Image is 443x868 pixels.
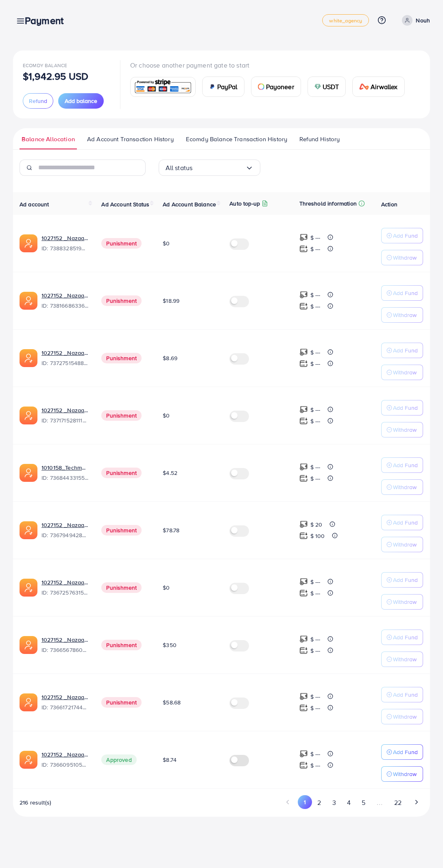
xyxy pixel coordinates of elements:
p: Withdraw [393,367,417,377]
button: Add Fund [381,228,423,243]
p: $ 100 [310,531,325,541]
h3: Payment [25,15,70,26]
img: top-up amount [299,291,308,299]
button: Add Fund [381,457,423,473]
p: Auto top-up [229,199,260,208]
span: ID: 7372751548805726224 [41,359,88,367]
p: $ --- [310,761,321,770]
p: Add Fund [393,403,418,413]
a: card [130,77,196,97]
a: 1027152 _Nazaagency_007 [41,349,88,357]
p: $ --- [310,233,321,243]
p: Withdraw [393,253,417,262]
img: card [209,83,216,90]
img: top-up amount [299,348,308,356]
a: 1027152 _Nazaagency_016 [41,578,88,586]
button: Withdraw [381,250,423,265]
p: $ --- [310,348,321,357]
span: ID: 7388328519014645761 [41,244,88,252]
p: Add Fund [393,231,418,241]
img: top-up amount [299,692,308,701]
button: Go to page 4 [341,795,356,810]
button: Withdraw [381,422,423,437]
div: <span class='underline'>1027152 _Nazaagency_006</span></br>7366095105679261697 [41,750,88,769]
p: Add Fund [393,575,418,585]
img: ic-ads-acc.e4c84228.svg [20,407,37,424]
img: top-up amount [299,520,308,529]
a: Nouh [399,15,430,26]
p: Threshold information [299,199,357,208]
p: Add Fund [393,518,418,527]
span: ID: 7371715281112170513 [41,416,88,424]
span: $8.74 [163,756,177,764]
button: Go to page 3 [327,795,341,810]
button: Add Fund [381,285,423,301]
p: Withdraw [393,597,417,607]
p: Add Fund [393,632,418,642]
a: 1027152 _Nazaagency_0051 [41,636,88,644]
span: Punishment [101,238,142,249]
button: Withdraw [381,479,423,495]
span: Ad Account Transaction History [87,135,174,144]
img: card [133,78,193,96]
a: cardPayPal [202,77,244,97]
span: ID: 7366172174454882305 [41,703,88,711]
p: Withdraw [393,540,417,549]
img: top-up amount [299,463,308,471]
img: ic-ads-acc.e4c84228.svg [20,579,37,597]
img: ic-ads-acc.e4c84228.svg [20,636,37,654]
a: cardUSDT [308,77,346,97]
a: 1027152 _Nazaagency_006 [41,750,88,759]
span: PayPal [217,82,238,92]
span: ID: 7366567860828749825 [41,646,88,654]
span: Ecomdy Balance [23,62,67,69]
img: top-up amount [299,761,308,770]
p: $ --- [310,359,321,369]
img: ic-ads-acc.e4c84228.svg [20,292,37,310]
p: $ --- [310,416,321,426]
button: Go to page 22 [388,795,407,810]
span: ID: 7366095105679261697 [41,761,88,769]
p: $ --- [310,290,321,300]
img: top-up amount [299,474,308,483]
span: Punishment [101,410,142,421]
p: $ --- [310,588,321,598]
span: Approved [101,754,136,765]
img: top-up amount [299,704,308,712]
button: Add Fund [381,515,423,530]
span: Add balance [65,97,97,105]
img: card [258,83,264,90]
img: top-up amount [299,531,308,540]
a: 1010158_Techmanistan pk acc_1715599413927 [41,464,88,472]
span: Ecomdy Balance Transaction History [186,135,287,144]
span: $0 [163,239,170,247]
p: Add Fund [393,747,418,757]
span: Airwallex [371,82,397,92]
p: Add Fund [393,288,418,298]
p: Withdraw [393,769,417,779]
a: cardAirwallex [352,77,404,97]
img: top-up amount [299,233,308,242]
a: cardPayoneer [251,77,301,97]
p: $ --- [310,244,321,254]
span: Balance Allocation [22,135,75,144]
button: Add Fund [381,744,423,760]
p: $ --- [310,692,321,702]
span: ID: 7367257631523782657 [41,588,88,597]
img: ic-ads-acc.e4c84228.svg [20,234,37,252]
button: Add Fund [381,630,423,645]
button: Add Fund [381,400,423,415]
span: Action [381,200,397,208]
img: card [314,83,321,90]
span: $18.99 [163,297,179,305]
span: $58.68 [163,698,181,706]
a: 1027152 _Nazaagency_018 [41,693,88,701]
p: Nouh [416,15,430,25]
img: top-up amount [299,646,308,655]
img: top-up amount [299,750,308,758]
img: top-up amount [299,302,308,310]
p: $ --- [310,405,321,415]
button: Withdraw [381,594,423,610]
div: <span class='underline'>1027152 _Nazaagency_0051</span></br>7366567860828749825 [41,636,88,654]
p: $ --- [310,646,321,656]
